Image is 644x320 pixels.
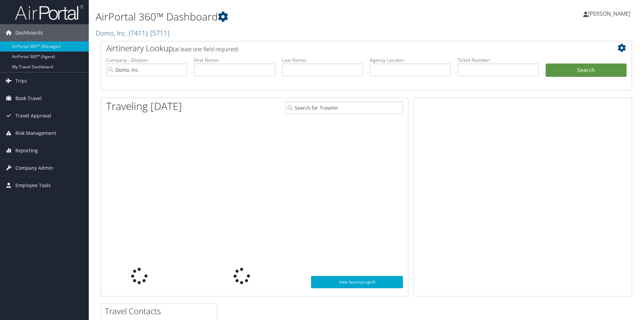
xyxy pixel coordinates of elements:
[15,159,53,177] span: Company Admin
[285,101,403,114] input: Search for Traveler
[106,57,187,64] label: Company - Division:
[15,125,56,142] span: Risk Management
[15,177,51,194] span: Employee Tools
[15,72,27,89] span: Trips
[15,4,83,20] img: airportal-logo.png
[458,57,538,64] label: Ticket Number:
[106,99,182,113] h1: Traveling [DATE]
[370,57,451,64] label: Agency Locator:
[15,142,38,159] span: Reporting
[15,90,42,107] span: Book Travel
[105,305,217,317] h2: Travel Contacts
[96,28,169,38] a: Domo, Inc.
[311,276,403,288] a: View SecurityLogic®
[96,10,457,24] h1: AirPortal 360™ Dashboard
[588,10,630,17] span: [PERSON_NAME]
[106,42,583,54] h2: Airtinerary Lookup
[147,28,169,38] span: , [ 5711 ]
[282,57,363,64] label: Last Name:
[583,3,637,24] a: [PERSON_NAME]
[129,28,147,38] span: ( 7411 )
[173,45,238,53] span: (at least one field required)
[15,107,51,124] span: Travel Approval
[15,24,43,41] span: Dashboards
[546,64,627,77] button: Search
[194,57,275,64] label: First Name:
